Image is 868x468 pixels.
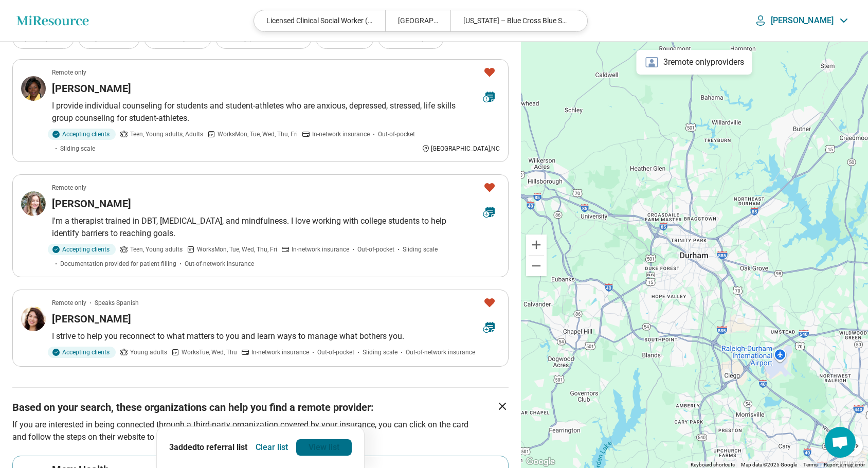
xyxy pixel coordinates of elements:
span: Works Tue, Wed, Thu [182,348,237,357]
div: Open chat [825,427,856,458]
button: Clear list [251,439,292,456]
div: 3 remote only providers [637,50,752,75]
p: Remote only [52,68,86,77]
span: Speaks Spanish [95,298,139,308]
span: Out-of-network insurance [406,348,475,357]
span: Sliding scale [363,348,397,357]
span: Documentation provided for patient filling [60,259,176,268]
span: Out-of-pocket [378,130,415,139]
span: Map data ©2025 Google [741,462,797,467]
span: In-network insurance [292,245,349,254]
span: Out-of-pocket [357,245,394,254]
span: Works Mon, Tue, Wed, Thu, Fri [218,130,298,139]
span: Teen, Young adults, Adults [130,130,203,139]
h3: [PERSON_NAME] [52,312,131,326]
span: Teen, Young adults [130,245,183,254]
p: I strive to help you reconnect to what matters to you and learn ways to manage what bothers you. [52,330,500,343]
p: 3 added [169,441,247,454]
button: Zoom out [526,256,547,276]
div: [GEOGRAPHIC_DATA], [GEOGRAPHIC_DATA] [385,10,450,31]
p: I provide individual counseling for students and student-athletes who are anxious, depressed, str... [52,100,500,124]
button: Favorite [479,62,500,83]
a: Report a map error [824,462,865,467]
span: to referral list [197,442,247,452]
p: Remote only [52,298,86,308]
span: In-network insurance [251,348,309,357]
p: [PERSON_NAME] [771,15,834,26]
div: Licensed Clinical Social Worker (LCSW) [254,10,385,31]
span: Young adults [130,348,167,357]
p: Remote only [52,183,86,192]
h3: [PERSON_NAME] [52,196,131,211]
span: Sliding scale [60,144,95,153]
a: Terms (opens in new tab) [803,462,818,467]
button: Zoom in [526,235,547,255]
span: Out-of-pocket [317,348,354,357]
span: Sliding scale [403,245,438,254]
div: [US_STATE] – Blue Cross Blue Shield [450,10,581,31]
div: Accepting clients [48,129,116,140]
button: Favorite [479,292,500,313]
button: Favorite [479,177,500,198]
div: [GEOGRAPHIC_DATA] , NC [422,144,500,153]
p: I'm a therapist trained in DBT, [MEDICAL_DATA], and mindfulness. I love working with college stud... [52,215,500,240]
span: Out-of-network insurance [185,259,254,268]
span: Works Mon, Tue, Wed, Thu, Fri [197,245,277,254]
a: View list [296,439,352,456]
div: Accepting clients [48,244,116,255]
h3: [PERSON_NAME] [52,81,131,96]
div: Accepting clients [48,347,116,358]
span: In-network insurance [312,130,370,139]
